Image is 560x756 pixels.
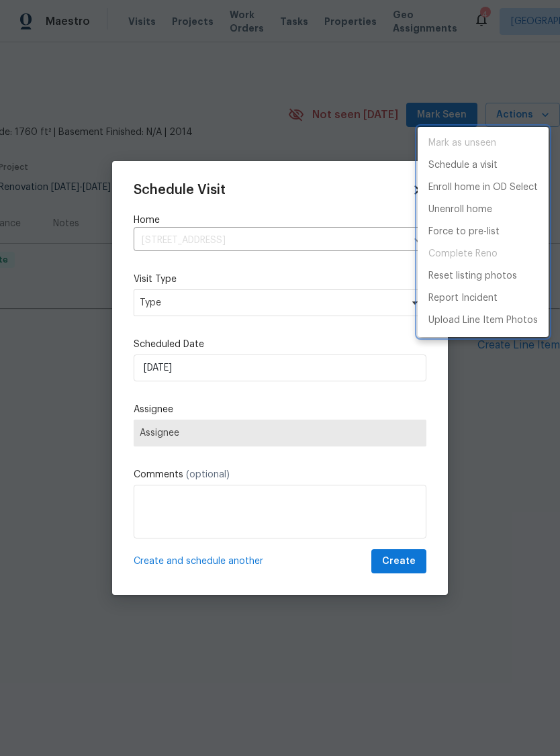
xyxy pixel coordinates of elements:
[428,203,492,217] p: Unenroll home
[428,225,500,239] p: Force to pre-list
[428,291,498,305] p: Report Incident
[428,269,517,283] p: Reset listing photos
[418,243,549,265] span: Project is already completed
[428,181,538,195] p: Enroll home in OD Select
[428,158,498,173] p: Schedule a visit
[428,314,538,328] p: Upload Line Item Photos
